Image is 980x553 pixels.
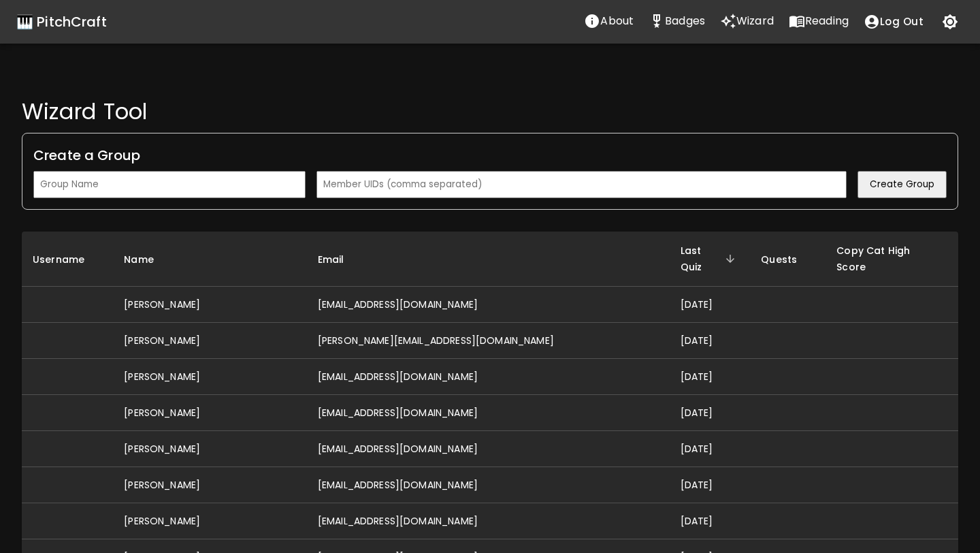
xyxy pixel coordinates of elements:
[670,395,751,431] td: [DATE]
[857,171,947,198] button: Create Group
[113,359,307,395] td: [PERSON_NAME]
[805,13,849,29] p: Reading
[113,431,307,467] td: [PERSON_NAME]
[641,7,713,35] button: Stats
[124,251,171,268] span: Name
[307,467,670,503] td: [EMAIL_ADDRESS][DOMAIN_NAME]
[307,359,670,395] td: [EMAIL_ADDRESS][DOMAIN_NAME]
[600,13,634,29] p: About
[318,251,362,268] span: Email
[33,171,306,198] input: Group Name
[316,171,847,198] input: Member UIDs (comma separated)
[736,13,774,29] p: Wizard
[33,251,102,268] span: Username
[113,287,307,323] td: [PERSON_NAME]
[113,323,307,359] td: [PERSON_NAME]
[307,431,670,467] td: [EMAIL_ADDRESS][DOMAIN_NAME]
[761,251,815,268] span: Quests
[641,7,713,36] a: Stats
[713,7,781,36] a: Wizard
[670,323,751,359] td: [DATE]
[307,503,670,539] td: [EMAIL_ADDRESS][DOMAIN_NAME]
[713,7,781,35] button: Wizard
[113,467,307,503] td: [PERSON_NAME]
[307,287,670,323] td: [EMAIL_ADDRESS][DOMAIN_NAME]
[22,98,958,125] h4: Wizard Tool
[781,7,856,36] a: Reading
[113,503,307,539] td: [PERSON_NAME]
[33,144,947,166] h6: Create a Group
[576,7,641,36] a: About
[16,11,107,33] a: 🎹 PitchCraft
[113,395,307,431] td: [PERSON_NAME]
[836,242,947,275] span: Copy Cat High Score
[665,13,705,29] p: Badges
[670,467,751,503] td: [DATE]
[670,431,751,467] td: [DATE]
[781,7,856,35] button: Reading
[670,359,751,395] td: [DATE]
[307,323,670,359] td: [PERSON_NAME][EMAIL_ADDRESS][DOMAIN_NAME]
[670,503,751,539] td: [DATE]
[856,7,931,36] button: account of current user
[670,287,751,323] td: [DATE]
[576,7,641,35] button: About
[307,395,670,431] td: [EMAIL_ADDRESS][DOMAIN_NAME]
[681,242,740,275] span: Last Quiz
